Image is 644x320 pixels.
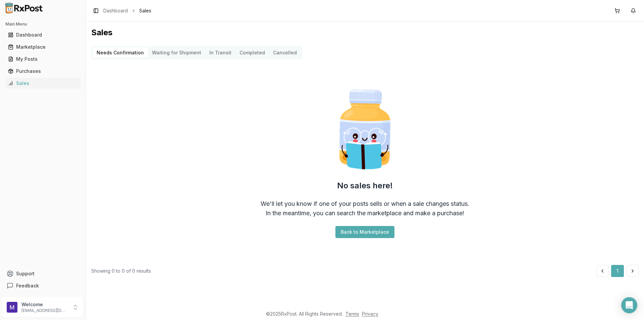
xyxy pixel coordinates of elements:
[3,66,83,77] button: Purchases
[345,311,359,317] a: Terms
[266,209,464,218] div: In the meantime, you can search the marketplace and make a purchase!
[148,47,205,58] button: Waiting for Shipment
[205,47,235,58] button: In Transit
[91,268,151,274] div: Showing 0 to 0 of 0 results
[103,7,128,14] a: Dashboard
[5,21,80,27] h2: Main Menu
[8,44,77,50] div: Marketplace
[21,301,68,308] p: Welcome
[5,29,80,41] a: Dashboard
[3,54,83,64] button: My Posts
[611,265,624,277] button: 1
[5,53,80,65] a: My Posts
[8,32,77,38] div: Dashboard
[5,41,80,53] a: Marketplace
[335,226,394,238] button: Back to Marketplace
[8,56,77,62] div: My Posts
[3,42,83,52] button: Marketplace
[235,47,269,58] button: Completed
[3,30,83,40] button: Dashboard
[91,27,639,38] h1: Sales
[3,3,46,13] img: RxPost Logo
[93,47,148,58] button: Needs Confirmation
[337,180,393,191] h2: No sales here!
[5,65,80,77] a: Purchases
[3,268,83,280] button: Support
[5,77,80,89] a: Sales
[261,199,469,209] div: We'll let you know if one of your posts sells or when a sale changes status.
[322,86,408,172] img: Smart Pill Bottle
[3,78,83,89] button: Sales
[621,297,637,313] div: Open Intercom Messenger
[103,7,151,14] nav: breadcrumb
[269,47,301,58] button: Cancelled
[21,308,68,313] p: [EMAIL_ADDRESS][DOMAIN_NAME]
[139,7,151,14] span: Sales
[3,280,83,292] button: Feedback
[8,68,77,75] div: Purchases
[8,80,77,87] div: Sales
[7,302,17,313] img: User avatar
[16,282,39,289] span: Feedback
[362,311,378,317] a: Privacy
